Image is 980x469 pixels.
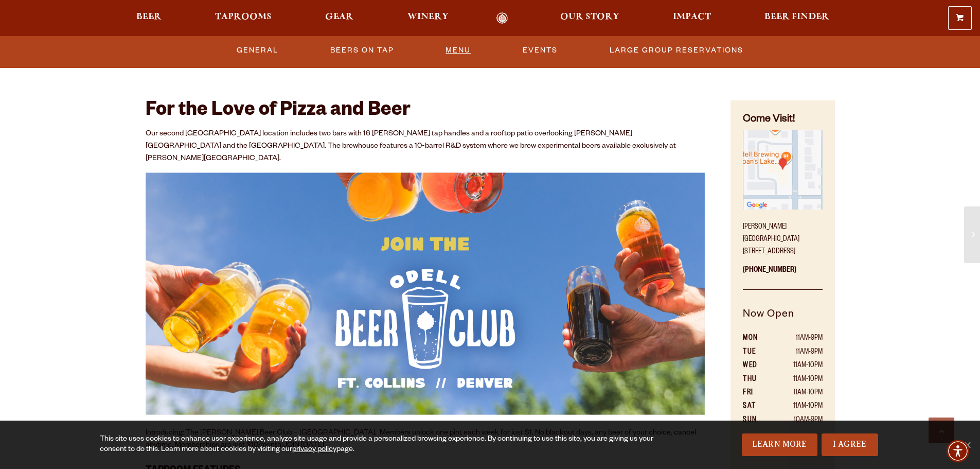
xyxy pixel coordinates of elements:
a: Beer Finder [758,12,836,24]
a: General [233,39,282,62]
td: 11AM-9PM [770,346,823,359]
a: privacy policy [292,446,336,454]
a: Scroll to top [929,418,954,443]
img: Odell Beer Club [146,172,705,415]
a: Impact [666,12,718,24]
th: MON [743,332,770,345]
span: Beer Finder [764,13,829,21]
span: Impact [673,13,711,21]
span: Beer [136,13,162,21]
td: 11AM-10PM [770,400,823,413]
a: Taprooms [208,12,278,24]
span: Gear [325,13,353,21]
a: Events [519,39,562,62]
a: Learn More [742,433,817,456]
td: 11AM-10PM [770,387,823,400]
td: 11AM-10PM [770,373,823,387]
h5: Now Open [743,307,822,333]
span: Winery [407,13,449,21]
a: Find on Google Maps (opens in a new window) [743,204,822,213]
a: Beers On Tap [326,39,398,62]
p: [PHONE_NUMBER] [743,258,822,290]
a: Gear [318,12,360,24]
a: Odell Home [483,12,522,24]
th: WED [743,359,770,373]
h2: For the Love of Pizza and Beer [146,100,705,123]
a: Our Story [554,12,626,24]
a: I Agree [822,433,878,456]
td: 10AM-9PM [770,414,823,427]
p: Our second [GEOGRAPHIC_DATA] location includes two bars with 16 [PERSON_NAME] tap handles and a r... [146,128,705,165]
th: TUE [743,346,770,359]
a: Winery [401,12,455,24]
span: Our Story [560,13,619,21]
p: [PERSON_NAME][GEOGRAPHIC_DATA] [STREET_ADDRESS] [743,215,822,258]
h4: Come Visit! [743,113,822,128]
span: Taprooms [215,13,272,21]
th: FRI [743,387,770,400]
th: SUN [743,414,770,427]
th: THU [743,373,770,387]
td: 11AM-9PM [770,332,823,345]
div: This site uses cookies to enhance user experience, analyze site usage and provide a personalized ... [100,435,657,455]
td: 11AM-10PM [770,359,823,373]
div: Accessibility Menu [947,440,969,462]
a: Menu [441,39,475,62]
th: SAT [743,400,770,413]
a: Beer [130,12,168,24]
img: Small thumbnail of location on map [743,130,822,209]
a: Large Group Reservations [605,39,747,62]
